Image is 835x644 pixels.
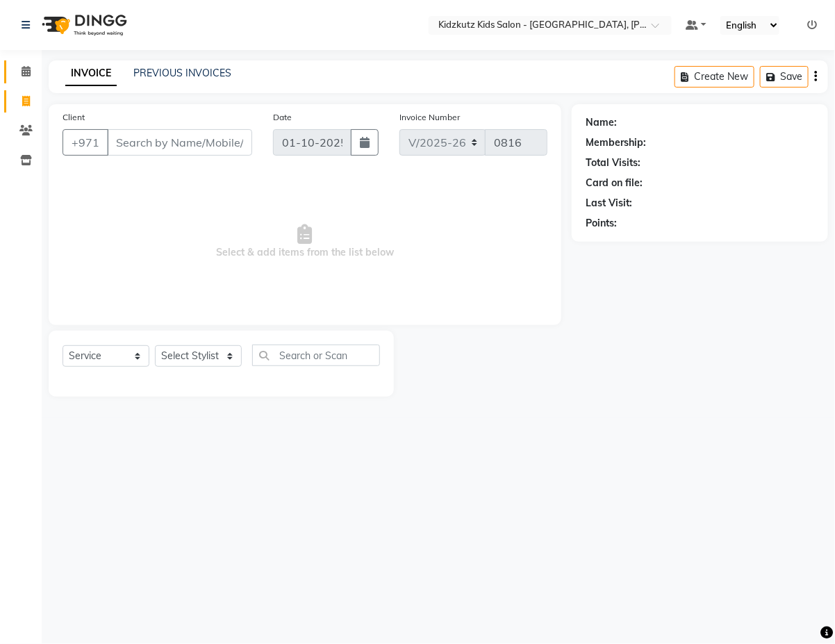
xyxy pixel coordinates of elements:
[586,156,640,170] div: Total Visits:
[65,61,117,86] a: INVOICE
[399,111,460,124] label: Invoice Number
[586,216,617,231] div: Points:
[675,66,754,88] button: Create New
[63,129,108,156] button: +971
[35,6,131,44] img: logo
[760,66,809,88] button: Save
[107,129,252,156] input: Search by Name/Mobile/Email/Code
[273,111,292,124] label: Date
[63,172,547,311] span: Select & add items from the list below
[586,196,632,210] div: Last Visit:
[586,135,646,150] div: Membership:
[586,115,617,130] div: Name:
[133,67,231,79] a: PREVIOUS INVOICES
[586,176,643,190] div: Card on file:
[252,345,380,366] input: Search or Scan
[63,111,85,124] label: Client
